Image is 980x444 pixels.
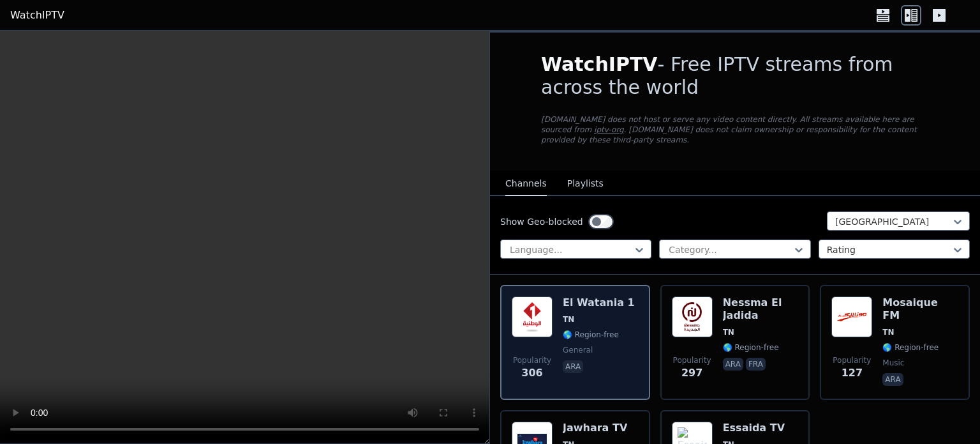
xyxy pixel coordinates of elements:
[541,114,929,145] p: [DOMAIN_NAME] does not host or serve any video content directly. All streams available here are s...
[882,296,958,322] h6: Mosaique FM
[541,53,929,99] h1: - Free IPTV streams from across the world
[723,342,779,353] span: 🌎 Region-free
[723,358,743,371] p: ara
[882,327,894,337] span: TN
[723,422,785,434] h6: Essaida TV
[541,53,658,75] span: WatchIPTV
[723,327,734,337] span: TN
[512,296,553,337] img: El Watania 1
[723,296,799,322] h6: Nessma El Jadida
[563,296,635,309] h6: El Watania 1
[746,358,766,371] p: fra
[882,342,939,353] span: 🌎 Region-free
[563,422,627,434] h6: Jawhara TV
[833,355,871,365] span: Popularity
[672,296,713,337] img: Nessma El Jadida
[563,314,574,325] span: TN
[842,365,863,381] span: 127
[882,373,903,386] p: ara
[500,215,583,228] label: Show Geo-blocked
[513,355,551,365] span: Popularity
[521,365,542,381] span: 306
[505,172,547,196] button: Channels
[10,8,64,23] a: WatchIPTV
[882,358,904,368] span: music
[563,330,619,340] span: 🌎 Region-free
[594,125,624,134] a: iptv-org
[831,296,872,337] img: Mosaique FM
[563,360,583,373] p: ara
[567,172,604,196] button: Playlists
[563,345,593,355] span: general
[673,355,711,365] span: Popularity
[681,365,702,381] span: 297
